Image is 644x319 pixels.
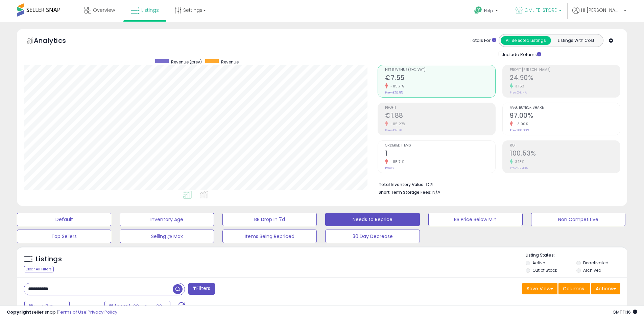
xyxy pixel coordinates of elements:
span: 2025-08-11 11:16 GMT [613,309,637,315]
button: Top Sellers [17,230,111,243]
span: N/A [432,189,440,195]
a: Help [469,1,505,22]
button: Inventory Age [120,213,214,226]
span: Listings [141,7,159,14]
button: Default [17,213,111,226]
button: Non Competitive [531,213,625,226]
span: GMLIFE-STORE [524,7,557,14]
span: Net Revenue (Exc. VAT) [385,68,495,72]
button: Needs to Reprice [325,213,420,226]
button: Filters [188,283,215,295]
span: [DATE]-28 - Aug-03 [115,303,162,310]
button: Selling @ Max [120,230,214,243]
button: Columns [558,283,590,294]
small: 3.15% [513,84,525,89]
b: Short Term Storage Fees: [379,189,431,195]
a: Terms of Use [58,309,87,315]
small: -85.27% [388,122,406,127]
span: Revenue [221,59,239,65]
a: Hi [PERSON_NAME] [572,7,626,22]
h5: Analytics [34,36,79,47]
button: All Selected Listings [501,36,551,45]
div: Clear All Filters [24,266,54,272]
span: Ordered Items [385,144,495,148]
span: Hi [PERSON_NAME] [581,7,622,14]
h2: 1 [385,150,495,159]
span: Profit [PERSON_NAME] [510,68,620,72]
button: Items Being Repriced [222,230,317,243]
small: Prev: 24.14% [510,90,527,95]
i: Get Help [474,6,482,15]
button: 30 Day Decrease [325,230,420,243]
b: Total Inventory Value: [379,182,425,187]
span: Help [484,8,493,14]
small: -85.71% [388,159,404,164]
strong: Copyright [7,309,31,315]
button: Actions [591,283,620,294]
span: Overview [93,7,115,14]
h2: 100.53% [510,150,620,159]
h2: €7.55 [385,74,495,83]
span: Revenue (prev) [171,59,202,65]
label: Out of Stock [532,267,557,273]
div: Totals For [470,37,496,44]
small: Prev: €52.85 [385,90,403,95]
button: [DATE]-28 - Aug-03 [104,301,170,312]
a: Privacy Policy [88,309,117,315]
button: Listings With Cost [551,36,601,45]
small: Prev: €12.76 [385,128,402,132]
button: Save View [522,283,557,294]
span: Avg. Buybox Share [510,106,620,110]
small: Prev: 100.00% [510,128,529,132]
div: Include Returns [494,50,549,58]
label: Archived [583,267,601,273]
div: seller snap | | [7,309,117,316]
label: Active [532,260,545,266]
button: BB Price Below Min [428,213,523,226]
span: Compared to: [71,304,102,310]
label: Deactivated [583,260,609,266]
small: -3.00% [513,122,528,127]
span: Last 7 Days [34,303,61,310]
small: -85.71% [388,84,404,89]
h2: 97.00% [510,112,620,121]
p: Listing States: [526,252,627,259]
h2: €1.88 [385,112,495,121]
button: BB Drop in 7d [222,213,317,226]
small: Prev: 7 [385,166,394,170]
li: €21 [379,180,615,188]
small: 3.13% [513,159,524,164]
h2: 24.90% [510,74,620,83]
h5: Listings [36,255,62,264]
span: Columns [563,285,584,292]
span: Profit [385,106,495,110]
small: Prev: 97.48% [510,166,528,170]
button: Last 7 Days [24,301,70,312]
span: ROI [510,144,620,148]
